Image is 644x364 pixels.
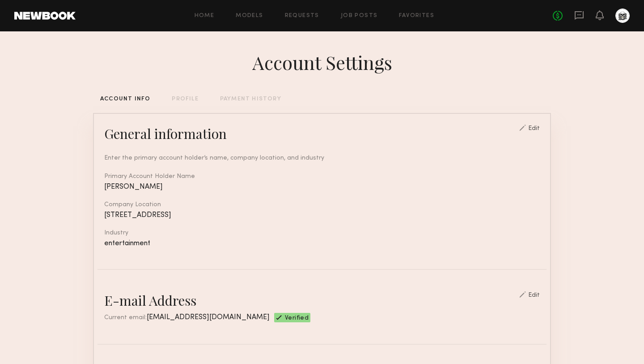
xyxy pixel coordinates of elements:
[341,13,378,19] a: Job Posts
[236,13,263,19] a: Models
[104,291,196,309] div: E-mail Address
[104,173,540,180] div: Primary Account Holder Name
[399,13,434,19] a: Favorites
[285,315,309,322] span: Verified
[104,125,227,143] div: General information
[220,96,281,102] div: PAYMENT HISTORY
[104,183,540,191] div: [PERSON_NAME]
[252,50,392,75] div: Account Settings
[104,153,540,163] div: Enter the primary account holder’s name, company location, and industry
[195,13,215,19] a: Home
[104,313,270,322] div: Current email:
[104,202,540,208] div: Company Location
[528,292,540,299] div: Edit
[100,96,150,102] div: ACCOUNT INFO
[172,96,198,102] div: PROFILE
[104,212,540,219] div: [STREET_ADDRESS]
[147,314,270,321] span: [EMAIL_ADDRESS][DOMAIN_NAME]
[528,126,540,132] div: Edit
[104,230,540,236] div: Industry
[104,240,540,247] div: entertainment
[285,13,319,19] a: Requests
